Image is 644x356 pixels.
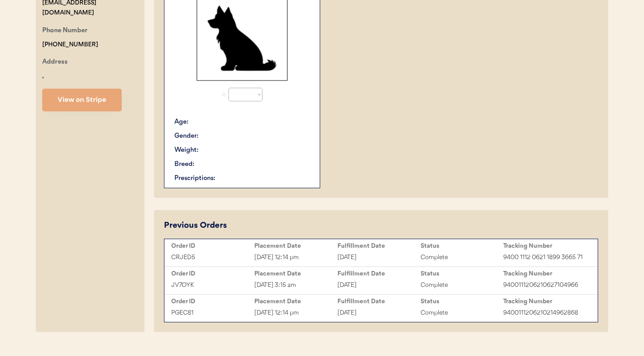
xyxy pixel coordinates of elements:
div: Tracking Number [503,242,586,250]
div: Placement Date [254,242,337,250]
button: View on Stripe [42,89,122,111]
div: Age: [174,117,188,127]
div: Placement Date [254,298,337,305]
div: Gender: [174,131,198,141]
div: JV7OYK [171,280,254,291]
div: Breed: [174,160,194,169]
div: [DATE] [337,308,421,318]
div: Order ID [171,298,254,305]
div: Phone Number [42,25,88,37]
div: Status [421,242,504,250]
div: PGEC81 [171,308,254,318]
div: 9400 1112 0621 1899 3665 71 [503,252,586,263]
div: [DATE] [337,280,421,291]
div: Complete [421,280,504,291]
div: Order ID [171,270,254,277]
div: Status [421,270,504,277]
div: CRJED5 [171,252,254,263]
div: Status [421,298,504,305]
div: Fulfillment Date [337,242,421,250]
div: Address [42,57,68,68]
div: [DATE] [337,252,421,263]
div: Fulfillment Date [337,270,421,277]
div: [DATE] 12:14 pm [254,252,337,263]
div: Weight: [174,145,198,155]
div: Placement Date [254,270,337,277]
div: 9400111206210627104966 [503,280,586,291]
div: [DATE] 12:14 pm [254,308,337,318]
div: Previous Orders [164,220,227,232]
div: , [42,71,44,81]
div: Tracking Number [503,298,586,305]
div: Complete [421,252,504,263]
div: Fulfillment Date [337,298,421,305]
div: Complete [421,308,504,318]
div: Tracking Number [503,270,586,277]
div: [DATE] 3:15 am [254,280,337,291]
div: Order ID [171,242,254,250]
div: 9400111206210214962868 [503,308,586,318]
div: Prescriptions: [174,174,215,183]
div: [PHONE_NUMBER] [42,40,98,50]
